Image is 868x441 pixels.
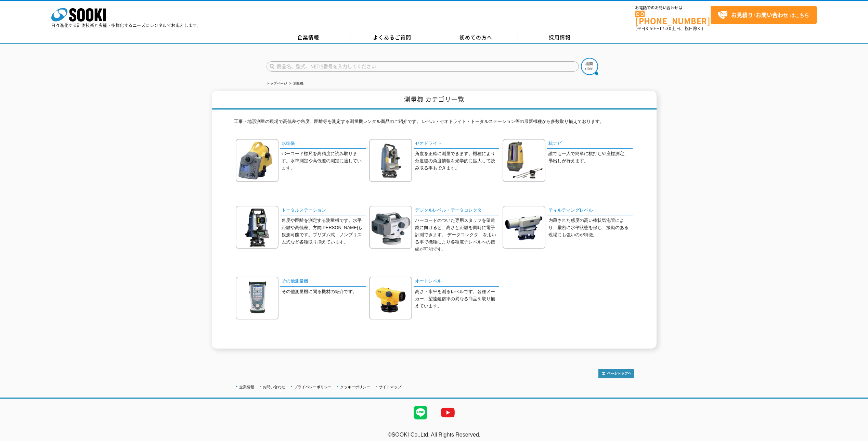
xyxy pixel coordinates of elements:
[518,33,602,43] a: 採用情報
[547,206,633,216] a: ティルティングレベル
[434,33,518,43] a: 初めての方へ
[414,139,499,149] a: セオドライト
[51,23,201,27] p: 日々進化する計測技術と多種・多様化するニーズにレンタルでお応えします。
[236,206,278,249] img: トータルステーション
[212,91,657,110] h1: 測量機 カテゴリ一覧
[548,150,633,165] p: 誰でも一人で簡単に杭打ちや座標測定、墨出しが行えます。
[280,139,366,149] a: 水準儀
[635,25,703,32] span: (平日 ～ 土日、祝日除く)
[234,118,634,129] p: 工事・地形測量の現場で高低差や角度、距離等を測定する測量機レンタル商品のご紹介です。 レベル・セオドライト・トータルステーション等の最新機種から多数取り揃えております。
[459,34,492,41] span: 初めての方へ
[267,33,350,43] a: 企業情報
[581,58,598,75] img: btn_search.png
[294,385,332,389] a: プライバシーポリシー
[414,206,499,216] a: デジタルレベル・データコレクタ
[379,385,401,389] a: サイトマップ
[280,206,366,216] a: トータルステーション
[547,139,633,149] a: 杭ナビ
[282,217,366,245] p: 角度や距離を測定する測量機です。水平距離や高低差、方向[PERSON_NAME]も観測可能です。プリズム式、ノンプリズム式など各種取り揃えています。
[369,206,412,249] img: デジタルレベル・データコレクタ
[282,288,366,295] p: その他測量機に関る機材の紹介です。
[288,80,303,87] li: 測量機
[350,33,434,43] a: よくあるご質問
[236,139,278,182] img: 水準儀
[635,6,711,10] span: お電話でのお問い合わせは
[369,277,412,319] img: オートレベル
[711,6,817,24] a: お見積り･お問い合わせはこちら
[415,150,499,172] p: 角度を正確に測量できます。機種により分度盤の角度情報を光学的に拡大して読み取る事もできます。
[434,399,462,426] img: YouTube
[369,139,412,182] img: セオドライト
[659,25,672,32] span: 17:30
[548,217,633,238] p: 内蔵された感度の高い棒状気泡管により、厳密に水平状態を保ち、振動のある現場にも強いのが特徴。
[414,277,499,287] a: オートレベル
[236,277,278,319] img: その他測量機
[415,217,499,253] p: バーコードのついた専用スタッフを望遠鏡に向けると、高さと距離を同時に電子計測できます。 データコレクタ―を用いる事で機種により各種電子レベルへの接続が可能です。
[635,11,711,25] a: [PHONE_NUMBER]
[280,277,366,287] a: その他測量機
[282,150,366,172] p: バーコード標尺を高精度に読み取ります。水準測定や高低差の測定に適しています。
[263,385,285,389] a: お問い合わせ
[407,399,434,426] img: LINE
[646,25,655,32] span: 8:50
[731,11,789,19] strong: お見積り･お問い合わせ
[239,385,254,389] a: 企業情報
[503,206,545,249] img: ティルティングレベル
[267,61,579,72] input: 商品名、型式、NETIS番号を入力してください
[267,81,287,85] a: トップページ
[598,369,634,378] img: トップページへ
[415,288,499,310] p: 高さ・水平を測るレベルです。各種メーカー、望遠鏡倍率の異なる商品を取り揃えています。
[503,139,545,182] img: 杭ナビ
[340,385,370,389] a: クッキーポリシー
[717,10,809,20] span: はこちら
